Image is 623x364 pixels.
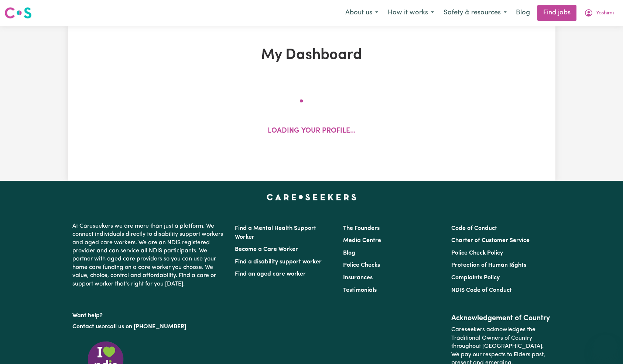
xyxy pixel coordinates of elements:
a: Find jobs [537,5,576,21]
a: Police Checks [343,262,380,268]
button: How it works [383,5,439,21]
button: About us [340,5,383,21]
a: Protection of Human Rights [451,262,526,268]
a: Police Check Policy [451,250,503,256]
a: Complaints Policy [451,275,500,281]
a: Contact us [72,324,102,330]
a: Charter of Customer Service [451,238,530,244]
a: Find a disability support worker [235,259,322,265]
button: My Account [579,5,619,21]
a: Careseekers logo [4,4,32,21]
h1: My Dashboard [154,46,470,64]
img: Careseekers logo [4,6,32,20]
a: Blog [343,250,355,256]
a: Testimonials [343,287,377,293]
a: Media Centre [343,238,381,244]
iframe: Button to launch messaging window [593,335,617,358]
a: Insurances [343,275,373,281]
a: Find an aged care worker [235,271,306,277]
a: call us on [PHONE_NUMBER] [107,324,186,330]
a: Code of Conduct [451,225,497,231]
p: Loading your profile... [268,126,356,137]
a: Find a Mental Health Support Worker [235,225,316,240]
a: NDIS Code of Conduct [451,287,512,293]
a: Careseekers home page [267,194,356,200]
p: Want help? [72,309,226,320]
span: Yoshimi [596,9,614,17]
a: Become a Care Worker [235,246,298,252]
h2: Acknowledgement of Country [451,314,551,323]
a: Blog [511,5,534,21]
button: Safety & resources [439,5,511,21]
a: The Founders [343,225,380,231]
p: At Careseekers we are more than just a platform. We connect individuals directly to disability su... [72,219,226,291]
p: or [72,320,226,334]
